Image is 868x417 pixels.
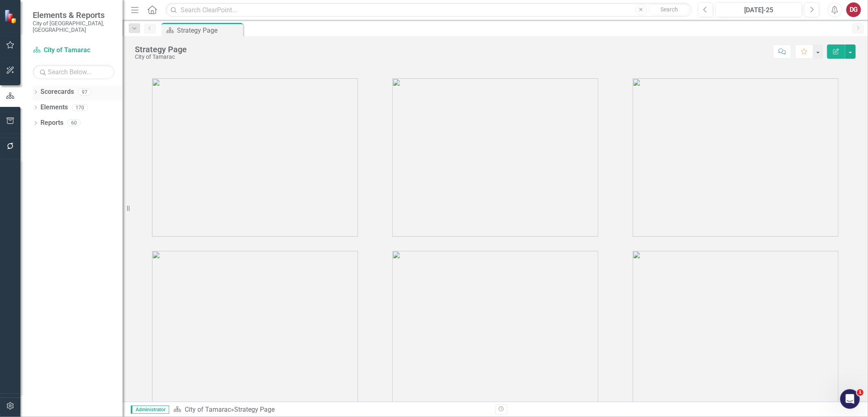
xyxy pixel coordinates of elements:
[846,2,861,17] button: DG
[633,78,839,237] img: tamarac3%20v3.png
[33,10,114,20] span: Elements & Reports
[33,46,114,55] a: City of Tamarac
[718,5,799,15] div: [DATE]-25
[857,389,864,396] span: 1
[40,87,74,97] a: Scorecards
[67,120,81,126] div: 60
[40,103,68,112] a: Elements
[72,104,88,111] div: 170
[649,4,690,16] button: Search
[392,78,598,237] img: tamarac2%20v3.png
[4,9,19,24] img: ClearPoint Strategy
[234,406,275,413] div: Strategy Page
[185,406,231,413] a: City of Tamarac
[152,251,358,409] img: tamarac4%20v2.png
[135,45,187,54] div: Strategy Page
[131,406,169,414] span: Administrator
[40,118,63,128] a: Reports
[173,405,489,415] div: »
[33,65,114,79] input: Search Below...
[716,2,802,17] button: [DATE]-25
[177,25,241,35] div: Strategy Page
[660,6,678,13] span: Search
[392,251,598,409] img: tamarac5%20v2.png
[135,54,187,60] div: City of Tamarac
[166,3,692,17] input: Search ClearPoint...
[33,20,114,33] small: City of [GEOGRAPHIC_DATA], [GEOGRAPHIC_DATA]
[78,89,91,95] div: 97
[840,389,860,409] iframe: Intercom live chat
[633,251,839,409] img: tamarac6%20v2.png
[152,78,358,237] img: tamarac1%20v3.png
